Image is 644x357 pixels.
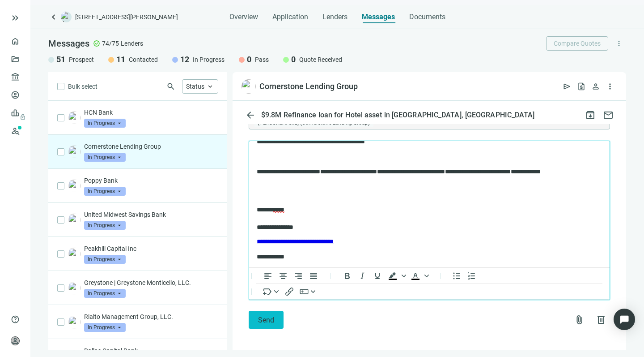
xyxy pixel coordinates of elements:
button: Italic [355,271,370,281]
div: Cornerstone Lending Group [259,81,358,92]
button: more_vert [612,36,626,51]
span: 0 [247,54,251,65]
button: Justify [306,271,321,281]
button: Bullet list [449,271,464,281]
img: 61a9af4f-95bd-418e-8bb7-895b5800da7c.png [68,282,80,294]
button: Align center [275,271,291,281]
span: Lenders [322,13,347,22]
div: Open Intercom Messenger [614,309,635,330]
span: Lenders [121,39,143,48]
span: In Progress [84,323,126,332]
div: Text color Black [408,271,430,281]
button: archive [581,106,599,124]
span: In Progress [84,119,126,128]
span: request_quote [577,82,586,91]
span: Contacted [129,55,158,64]
span: keyboard_arrow_up [206,82,214,90]
span: search [166,82,175,91]
span: person [591,82,600,91]
button: arrow_back [241,106,259,124]
span: send [563,82,572,91]
div: $9.8M Refinance loan for Hotel asset in [GEOGRAPHIC_DATA], [GEOGRAPHIC_DATA] [259,111,537,120]
button: mail [599,106,617,124]
p: Poppy Bank [84,176,218,185]
img: f3f17009-5499-4fdb-ae24-b4f85919d8eb [68,146,80,158]
span: 11 [116,54,125,65]
span: In Progress [84,153,126,162]
button: Insert/edit link [282,286,297,297]
span: attach_file [574,314,585,325]
span: In Progress [84,221,126,230]
span: 74/75 [102,39,119,48]
span: Messages [362,13,395,21]
span: check_circle [93,40,100,47]
span: Documents [409,13,445,22]
img: e11b961a-25fd-41d3-bd7a-05111101ac08 [68,112,80,124]
span: Send [258,316,274,324]
span: Overview [229,13,258,22]
span: archive [585,110,596,120]
span: 0 [291,54,296,65]
span: Bulk select [68,82,97,91]
p: Dallas Capital Bank [84,346,218,355]
span: Messages [48,38,89,49]
p: Rialto Management Group, LLC. [84,312,218,321]
button: Bold [339,271,355,281]
span: In Progress [193,55,225,64]
p: HCN Bank [84,108,218,117]
span: arrow_back [245,110,256,120]
p: Greystone | Greystone Monticello, LLC. [84,278,218,287]
span: more_vert [606,82,614,91]
button: Numbered list [464,271,479,281]
span: mail [603,110,614,120]
span: In Progress [84,187,126,196]
button: Align left [260,271,275,281]
span: In Progress [84,255,126,264]
span: In Progress [84,289,126,298]
button: Align right [291,271,306,281]
button: keyboard_double_arrow_right [10,13,21,23]
button: person [589,79,603,94]
div: Background color Black [385,271,407,281]
img: deal-logo [61,12,72,22]
button: Underline [370,271,385,281]
p: United Midwest Savings Bank [84,210,218,219]
button: more_vert [603,79,617,94]
img: d6c594b8-c732-4604-b63f-9e6dd2eca6fa [68,248,80,260]
button: attach_file [571,311,589,329]
span: Application [272,13,308,22]
span: Pass [255,55,269,64]
a: keyboard_arrow_left [48,12,59,22]
p: Cornerstone Lending Group [84,142,218,151]
button: request_quote [574,79,589,94]
span: Quote Received [299,55,342,64]
img: 23116ad4-cdb1-466d-81ec-73c9754c95e1 [68,180,80,192]
img: 7908db82-90b8-47ca-bf80-a2636e0c04cc [68,214,80,226]
img: 5dedaba3-712d-438e-b192-b3e3a9f66415 [68,316,80,328]
button: Insert merge tag [260,286,282,297]
span: help [11,315,20,324]
span: 51 [56,54,65,65]
span: Prospect [69,55,94,64]
span: more_vert [615,39,623,47]
span: person [11,336,20,345]
button: Send [249,311,284,329]
p: Peakhill Capital Inc [84,244,218,253]
img: f3f17009-5499-4fdb-ae24-b4f85919d8eb [241,79,256,94]
button: send [560,79,574,94]
button: Compare Quotes [546,36,608,51]
span: [STREET_ADDRESS][PERSON_NAME] [75,13,178,22]
iframe: Rich Text Area [249,141,610,267]
button: delete [592,311,610,329]
span: Status [186,83,204,90]
span: delete [596,314,606,325]
span: 12 [180,54,189,65]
